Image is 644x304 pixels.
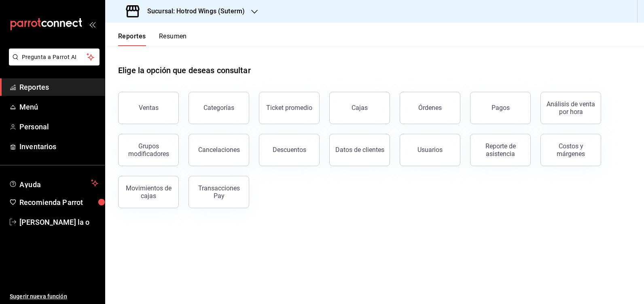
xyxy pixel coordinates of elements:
button: Transacciones Pay [189,176,249,208]
a: Pregunta a Parrot AI [6,59,100,67]
button: Reporte de asistencia [470,134,531,166]
span: Inventarios [19,141,98,152]
div: Cajas [352,104,368,112]
div: navigation tabs [118,32,187,46]
span: Pregunta a Parrot AI [22,53,87,61]
div: Ticket promedio [266,104,312,112]
button: Órdenes [400,92,460,124]
button: Datos de clientes [329,134,390,166]
div: Movimientos de cajas [123,184,174,200]
div: Grupos modificadores [123,142,174,158]
button: Resumen [159,32,187,46]
div: Órdenes [418,104,442,112]
h1: Elige la opción que deseas consultar [118,64,251,76]
div: Usuarios [417,146,443,154]
button: Categorías [189,92,249,124]
button: Análisis de venta por hora [540,92,601,124]
button: Ventas [118,92,179,124]
div: Reporte de asistencia [475,142,525,158]
button: open_drawer_menu [89,21,95,27]
span: Menú [19,101,98,112]
div: Costos y márgenes [546,142,596,158]
button: Reportes [118,32,146,46]
button: Cajas [329,92,390,124]
div: Datos de clientes [335,146,384,154]
span: Personal [19,121,98,132]
button: Pregunta a Parrot AI [9,49,100,65]
div: Transacciones Pay [194,184,244,200]
button: Costos y márgenes [540,134,601,166]
div: Descuentos [273,146,306,154]
button: Cancelaciones [189,134,249,166]
div: Categorías [203,104,234,112]
div: Ventas [139,104,159,112]
span: Recomienda Parrot [19,197,98,208]
span: Reportes [19,82,98,93]
span: Ayuda [19,178,88,188]
div: Pagos [491,104,510,112]
button: Pagos [470,92,531,124]
button: Descuentos [259,134,320,166]
button: Ticket promedio [259,92,320,124]
span: [PERSON_NAME] la o [19,217,98,228]
div: Cancelaciones [198,146,240,154]
div: Análisis de venta por hora [546,100,596,116]
button: Grupos modificadores [118,134,179,166]
span: Sugerir nueva función [10,292,98,301]
button: Usuarios [400,134,460,166]
button: Movimientos de cajas [118,176,179,208]
h3: Sucursal: Hotrod Wings (Suterm) [141,6,245,16]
